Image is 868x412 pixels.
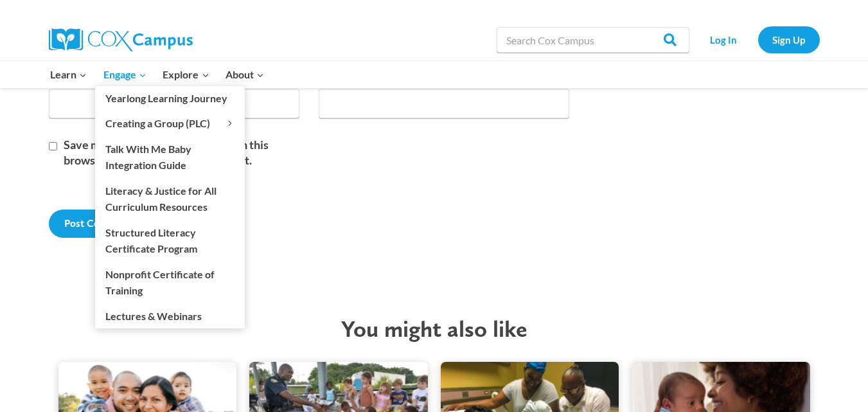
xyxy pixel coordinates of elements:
[95,111,245,136] button: Child menu of Creating a Group (PLC)
[49,210,146,238] input: Post Comment
[95,86,245,111] a: Yearlong Learning Journey
[95,220,245,261] a: Structured Literacy Certificate Program
[95,303,245,328] a: Lectures & Webinars
[155,61,218,88] button: Child menu of Explore
[42,61,272,88] nav: Primary Navigation
[497,27,689,53] input: Search Cox Campus
[319,89,569,118] input: Email
[49,89,299,118] input: Name
[217,61,272,88] button: Child menu of About
[95,262,245,303] a: Nonprofit Certificate of Training
[95,178,245,219] a: Literacy & Justice for All Curriculum Resources
[696,26,820,53] nav: Secondary Navigation
[758,26,820,53] a: Sign Up
[696,26,752,53] a: Log In
[49,28,193,51] img: Cox Campus
[39,315,829,343] h2: You might also like
[57,138,293,168] label: Save my name, email, and website in this browser for the next time I comment.
[95,61,155,88] button: Child menu of Engage
[95,136,245,177] a: Talk With Me Baby Integration Guide
[42,61,96,88] button: Child menu of Learn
